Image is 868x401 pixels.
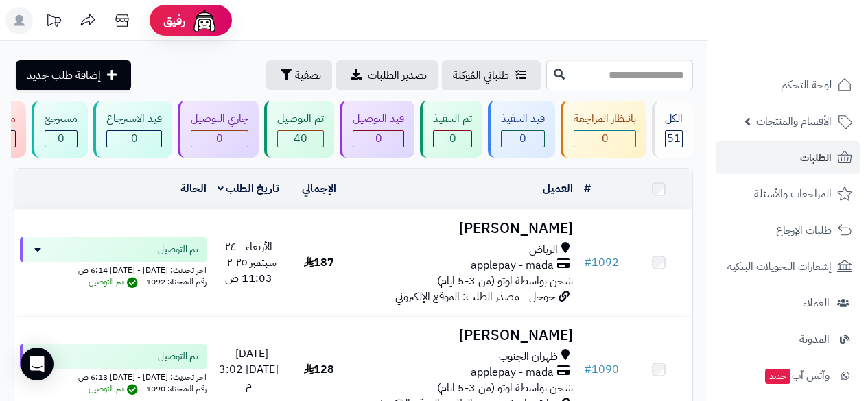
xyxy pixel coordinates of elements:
[304,254,334,271] span: 187
[543,180,573,197] a: العميل
[107,131,161,147] div: 0
[131,130,138,147] span: 0
[453,67,509,84] span: طلباتي المُوكلة
[395,289,555,305] span: جوجل - مصدر الطلب: الموقع الإلكتروني
[180,180,207,197] a: الحالة
[191,111,248,127] div: جاري التوصيل
[336,60,438,90] a: تصدير الطلبات
[106,111,162,127] div: قيد الاسترجاع
[89,276,141,288] span: تم التوصيل
[91,101,175,158] a: قيد الاسترجاع 0
[191,7,218,34] img: ai-face.png
[417,101,485,158] a: تم التنفيذ 0
[302,180,336,197] a: الإجمالي
[727,257,832,276] span: إشعارات التحويلات البنكية
[756,112,832,131] span: الأقسام والمنتجات
[775,38,855,67] img: logo-2.png
[219,345,279,393] span: [DATE] - [DATE] 3:02 م
[449,130,456,147] span: 0
[437,380,573,396] span: شحن بواسطة اوتو (من 3-5 ايام)
[146,276,207,288] span: رقم الشحنة: 1092
[442,60,541,90] a: طلباتي المُوكلة
[716,287,860,319] a: العملاء
[502,131,544,147] div: 0
[337,101,417,158] a: قيد التوصيل 0
[716,250,860,283] a: إشعارات التحويلات البنكية
[574,131,635,147] div: 0
[358,328,573,343] h3: [PERSON_NAME]
[304,361,334,378] span: 128
[158,350,198,363] span: تم التوصيل
[485,101,558,158] a: قيد التنفيذ 0
[765,369,790,384] span: جديد
[20,369,207,383] div: اخر تحديث: [DATE] - [DATE] 6:13 ص
[216,130,223,147] span: 0
[191,131,248,147] div: 0
[220,239,277,287] span: الأربعاء - ٢٤ سبتمبر ٢٠٢٥ - 11:03 ص
[781,75,832,95] span: لوحة التحكم
[764,366,830,385] span: وآتس آب
[471,258,554,274] span: applepay - mada
[295,67,321,84] span: تصفية
[471,365,554,380] span: applepay - mada
[754,184,832,204] span: المراجعات والأسئلة
[45,131,77,147] div: 0
[375,130,382,147] span: 0
[368,67,427,84] span: تصدير الطلبات
[36,7,71,38] a: تحديثات المنصة
[716,178,860,210] a: المراجعات والأسئلة
[716,323,860,356] a: المدونة
[776,221,832,240] span: طلبات الإرجاع
[716,69,860,101] a: لوحة التحكم
[803,293,830,313] span: العملاء
[499,349,558,365] span: ظهران الجنوب
[558,101,649,158] a: بانتظار المراجعة 0
[58,130,64,147] span: 0
[529,242,558,258] span: الرياض
[158,243,198,256] span: تم التوصيل
[353,111,404,127] div: قيد التوصيل
[16,60,131,90] a: إضافة طلب جديد
[218,180,280,197] a: تاريخ الطلب
[584,254,591,271] span: #
[27,67,101,84] span: إضافة طلب جديد
[163,12,185,29] span: رفيق
[433,111,472,127] div: تم التنفيذ
[358,221,573,236] h3: [PERSON_NAME]
[665,111,683,127] div: الكل
[584,361,591,378] span: #
[716,141,860,174] a: الطلبات
[278,131,323,147] div: 40
[261,101,337,158] a: تم التوصيل 40
[501,111,545,127] div: قيد التنفيذ
[266,60,332,90] button: تصفية
[519,130,526,147] span: 0
[602,130,609,147] span: 0
[800,148,832,167] span: الطلبات
[667,130,681,147] span: 51
[584,361,619,378] a: #1090
[20,262,207,276] div: اخر تحديث: [DATE] - [DATE] 6:14 ص
[294,130,307,147] span: 40
[716,359,860,392] a: وآتس آبجديد
[45,111,78,127] div: مسترجع
[437,273,573,289] span: شحن بواسطة اوتو (من 3-5 ايام)
[277,111,324,127] div: تم التوصيل
[649,101,696,158] a: الكل51
[146,382,207,395] span: رقم الشحنة: 1090
[799,330,830,349] span: المدونة
[29,101,91,158] a: مسترجع 0
[434,131,471,147] div: 0
[584,180,591,197] a: #
[574,111,636,127] div: بانتظار المراجعة
[353,131,403,147] div: 0
[584,254,619,271] a: #1092
[89,382,141,395] span: تم التوصيل
[175,101,261,158] a: جاري التوصيل 0
[716,214,860,247] a: طلبات الإرجاع
[21,348,54,380] div: Open Intercom Messenger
